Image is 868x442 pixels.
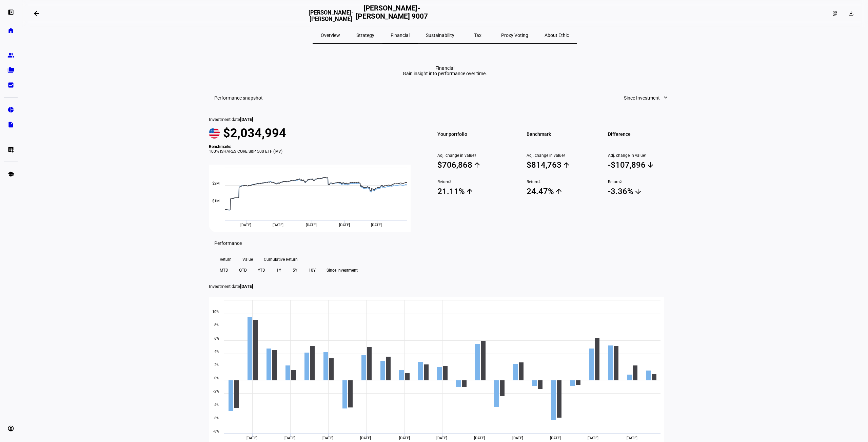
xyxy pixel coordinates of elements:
[437,186,510,196] span: 21.11%
[391,33,410,38] span: Financial
[212,310,219,314] text: 10%
[33,9,41,18] mat-icon: arrow_backwards
[220,254,232,265] span: Return
[214,323,219,327] text: 8%
[214,240,242,246] h3: Performance
[474,153,476,158] sup: 1
[287,265,303,276] button: 5Y
[209,65,681,76] eth-report-page-title: Financial
[832,11,837,16] mat-icon: dashboard_customize
[284,436,295,440] span: [DATE]
[306,223,317,227] span: [DATE]
[466,187,474,195] mat-icon: arrow_upward
[264,254,298,265] span: Cumulative Return
[273,223,283,227] span: [DATE]
[627,436,637,440] span: [DATE]
[7,82,14,88] eth-mat-symbol: bid_landscape
[512,436,523,440] span: [DATE]
[360,436,371,440] span: [DATE]
[339,223,350,227] span: [DATE]
[240,284,253,289] span: [DATE]
[646,161,654,169] mat-icon: arrow_downward
[538,180,540,184] sup: 2
[608,153,681,158] span: Adj. change in value
[501,33,528,38] span: Proxy Voting
[212,199,220,203] text: $1M
[403,65,487,71] div: Financial
[242,254,253,265] span: Value
[246,436,257,440] span: [DATE]
[437,180,510,184] span: Return
[209,149,418,154] div: 100% ISHARES CORE S&P 500 ETF (IVV)
[7,121,14,128] eth-mat-symbol: description
[662,94,669,101] mat-icon: expand_more
[7,52,14,59] eth-mat-symbol: group
[234,265,252,276] button: QTD
[634,187,642,195] mat-icon: arrow_downward
[7,27,14,34] eth-mat-symbol: home
[527,129,599,139] span: Benchmark
[645,153,647,158] sup: 1
[7,425,14,432] eth-mat-symbol: account_circle
[214,363,219,367] text: 2%
[7,171,14,177] eth-mat-symbol: school
[608,186,681,196] span: -3.36%
[4,118,18,131] a: description
[527,153,599,158] span: Adj. change in value
[403,71,487,76] div: Gain insight into performance over time.
[212,181,220,186] text: $2M
[356,33,374,38] span: Strategy
[620,180,622,184] sup: 2
[7,67,14,73] eth-mat-symbol: folder_copy
[214,254,237,265] button: Return
[4,103,18,117] a: pie_chart
[624,91,660,105] span: Since Investment
[322,436,333,440] span: [DATE]
[474,33,481,38] span: Tax
[307,9,356,22] h3: [PERSON_NAME]-[PERSON_NAME]
[214,95,263,101] h3: Performance snapshot
[555,187,563,195] mat-icon: arrow_upward
[564,153,566,158] sup: 1
[276,265,281,276] span: 1Y
[258,265,265,276] span: YTD
[426,33,454,38] span: Sustainability
[436,436,447,440] span: [DATE]
[608,129,681,139] span: Difference
[321,265,363,276] button: Since Investment
[848,10,854,17] mat-icon: download
[293,265,297,276] span: 5Y
[545,33,569,38] span: About Ethic
[258,254,303,265] button: Cumulative Return
[213,389,219,394] text: -2%
[527,180,599,184] span: Return
[252,265,271,276] button: YTD
[321,33,340,38] span: Overview
[213,403,219,407] text: -4%
[7,106,14,113] eth-mat-symbol: pie_chart
[271,265,287,276] button: 1Y
[223,126,286,140] span: $2,034,994
[303,265,321,276] button: 10Y
[474,436,485,440] span: [DATE]
[371,223,382,227] span: [DATE]
[4,48,18,62] a: group
[214,376,219,380] text: 0%
[327,265,358,276] span: Since Investment
[617,91,675,105] button: Since Investment
[527,186,599,196] span: 24.47%
[240,117,253,122] span: [DATE]
[437,129,510,139] span: Your portfolio
[209,284,681,289] p: Investment date
[527,160,599,170] span: $814,763
[4,78,18,92] a: bid_landscape
[588,436,598,440] span: [DATE]
[214,350,219,354] text: 4%
[213,416,219,420] text: -6%
[4,24,18,37] a: home
[4,63,18,77] a: folder_copy
[7,9,14,16] eth-mat-symbol: left_panel_open
[473,161,481,169] mat-icon: arrow_upward
[309,265,316,276] span: 10Y
[437,160,472,170] div: $706,868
